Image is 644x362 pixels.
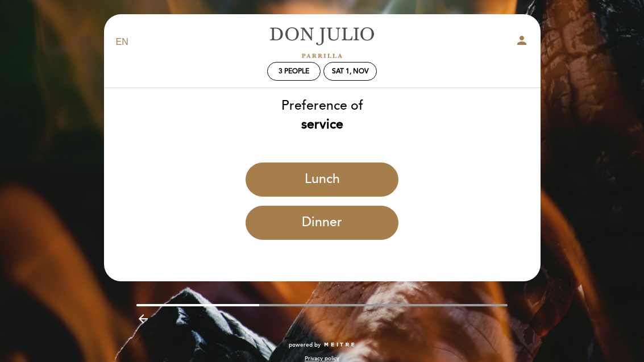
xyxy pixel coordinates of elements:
[289,341,321,349] span: powered by
[301,116,343,132] b: service
[246,163,398,197] button: Lunch
[515,34,529,47] i: person
[246,206,398,240] button: Dinner
[332,67,369,76] div: Sat 1, Nov
[103,97,541,134] div: Preference of
[323,342,356,348] img: MEITRE
[279,67,309,76] span: 3 people
[515,34,529,51] button: person
[251,27,393,58] a: [PERSON_NAME]
[136,312,150,326] i: arrow_backward
[289,341,356,349] a: powered by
